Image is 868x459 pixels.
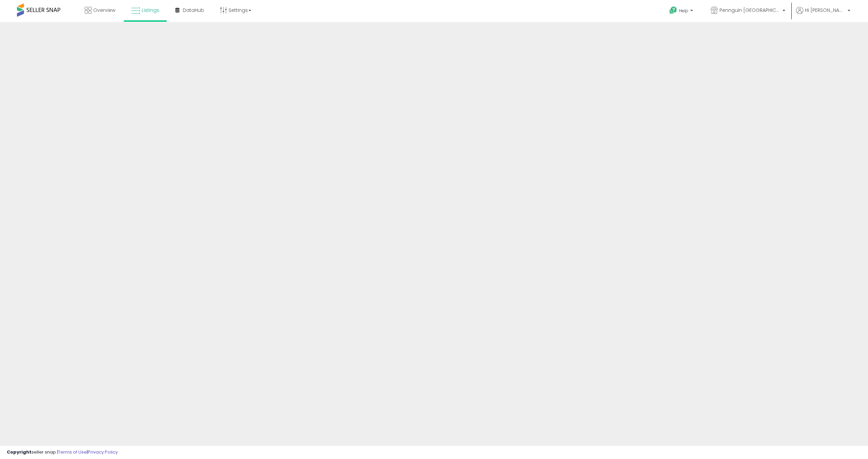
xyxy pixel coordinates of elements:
[664,1,700,22] a: Help
[805,7,846,14] span: Hi [PERSON_NAME]
[719,7,781,14] span: Pennguin [GEOGRAPHIC_DATA]
[669,6,677,15] i: Get Help
[142,7,159,14] span: Listings
[93,7,115,14] span: Overview
[183,7,204,14] span: DataHub
[679,8,688,14] span: Help
[796,7,850,22] a: Hi [PERSON_NAME]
